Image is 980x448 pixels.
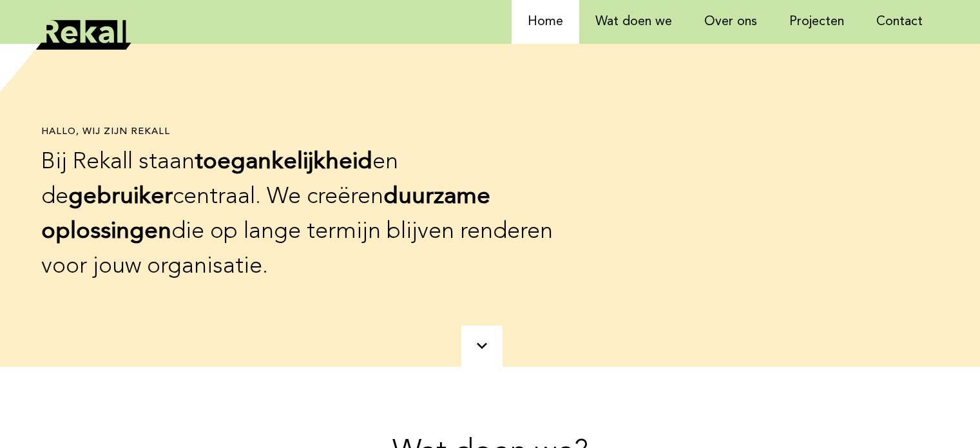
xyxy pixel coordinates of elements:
b: duurzame oplossingen [41,186,490,244]
a: scroll naar beneden [461,326,503,367]
h1: Hallo, wij zijn rekall [41,126,568,139]
b: toegankelijkheid [195,151,372,174]
b: gebruiker [68,186,173,209]
p: Bij Rekall staan en de centraal. We creëren die op lange termijn blijven renderen voor jouw organ... [41,145,568,284]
